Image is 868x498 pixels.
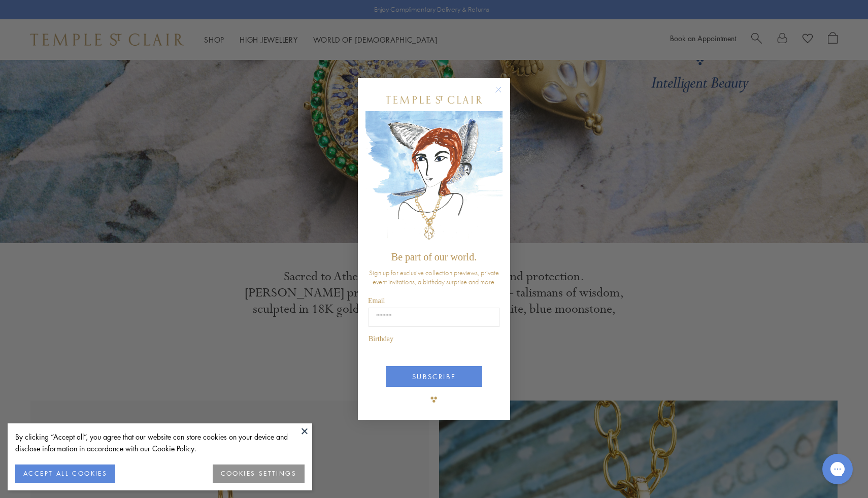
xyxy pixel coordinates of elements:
span: Sign up for exclusive collection previews, private event invitations, a birthday surprise and more. [369,268,499,286]
button: COOKIES SETTINGS [213,464,305,483]
span: Birthday [369,335,393,343]
button: ACCEPT ALL COOKIES [15,464,115,483]
iframe: Gorgias live chat messenger [817,450,858,488]
span: Email [368,297,385,305]
img: Temple St. Clair [386,96,482,104]
button: Close dialog [497,88,510,101]
img: TSC [424,389,444,410]
input: Email [369,308,499,327]
div: By clicking “Accept all”, you agree that our website can store cookies on your device and disclos... [15,431,305,454]
img: c4a9eb12-d91a-4d4a-8ee0-386386f4f338.jpeg [365,111,503,247]
button: SUBSCRIBE [386,366,482,387]
span: Be part of our world. [391,251,477,262]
